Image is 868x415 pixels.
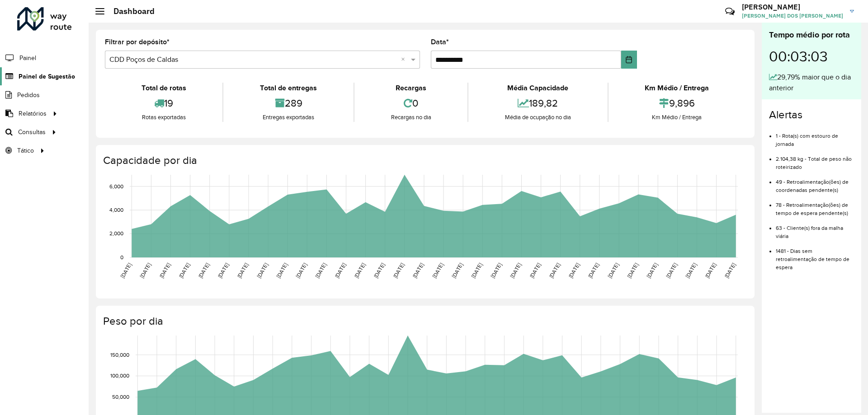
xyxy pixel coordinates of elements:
text: 50,000 [112,394,129,400]
text: [DATE] [490,262,503,279]
text: [DATE] [295,262,308,279]
li: 78 - Retroalimentação(ões) de tempo de espera pendente(s) [776,194,854,217]
text: [DATE] [373,262,386,279]
span: Tático [17,146,34,155]
div: 00:03:03 [769,41,854,72]
span: Painel de Sugestão [19,72,75,81]
li: 63 - Cliente(s) fora da malha viária [776,217,854,240]
text: [DATE] [236,262,249,279]
text: [DATE] [567,262,580,279]
label: Filtrar por depósito [105,37,170,47]
text: [DATE] [119,262,132,279]
li: 1 - Rota(s) com estouro de jornada [776,125,854,148]
text: [DATE] [684,262,698,279]
text: [DATE] [217,262,230,279]
text: 4,000 [109,207,123,213]
text: [DATE] [646,262,659,279]
text: [DATE] [353,262,366,279]
label: Data [431,37,449,47]
h3: [PERSON_NAME] [742,3,843,11]
div: 29,79% maior que o dia anterior [769,72,854,93]
div: 289 [226,93,351,113]
span: Relatórios [19,109,47,118]
div: Total de rotas [107,83,220,93]
div: Km Médio / Entrega [611,113,743,122]
text: [DATE] [548,262,561,279]
div: Recargas no dia [357,113,465,122]
text: [DATE] [275,262,288,279]
text: 100,000 [110,373,129,379]
h2: Dashboard [104,6,155,16]
span: Consultas [18,127,46,137]
text: [DATE] [704,262,717,279]
text: 0 [120,254,123,260]
div: 0 [357,93,465,113]
div: 189,82 [471,93,605,113]
text: [DATE] [607,262,620,279]
text: 2,000 [109,231,123,237]
text: [DATE] [158,262,171,279]
text: [DATE] [723,262,736,279]
text: [DATE] [431,262,444,279]
a: Contato Rápido [720,2,740,21]
div: Entregas exportadas [226,113,351,122]
text: [DATE] [626,262,639,279]
li: 2.104,38 kg - Total de peso não roteirizado [776,148,854,171]
text: [DATE] [197,262,210,279]
text: [DATE] [178,262,191,279]
span: [PERSON_NAME] DOS [PERSON_NAME] [742,12,843,20]
span: Clear all [401,54,409,65]
text: [DATE] [470,262,483,279]
text: [DATE] [411,262,425,279]
text: [DATE] [139,262,152,279]
div: Média Capacidade [471,83,605,93]
text: 6,000 [109,183,123,189]
div: Recargas [357,83,465,93]
div: 19 [107,93,220,113]
text: [DATE] [256,262,269,279]
li: 49 - Retroalimentação(ões) de coordenadas pendente(s) [776,171,854,194]
text: [DATE] [665,262,678,279]
text: [DATE] [587,262,600,279]
div: Km Médio / Entrega [611,83,743,93]
div: Total de entregas [226,83,351,93]
div: 9,896 [611,93,743,113]
div: Tempo médio por rota [769,29,854,41]
span: Pedidos [17,90,40,100]
button: Choose Date [621,51,637,69]
div: Rotas exportadas [107,113,220,122]
text: [DATE] [509,262,522,279]
text: [DATE] [451,262,464,279]
li: 1481 - Dias sem retroalimentação de tempo de espera [776,240,854,271]
h4: Peso por dia [103,315,745,328]
text: [DATE] [528,262,542,279]
span: Painel [19,53,36,63]
h4: Capacidade por dia [103,154,745,167]
text: [DATE] [334,262,347,279]
text: [DATE] [314,262,327,279]
text: 150,000 [110,352,129,358]
text: [DATE] [392,262,405,279]
h4: Alertas [769,108,854,121]
div: Média de ocupação no dia [471,113,605,122]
